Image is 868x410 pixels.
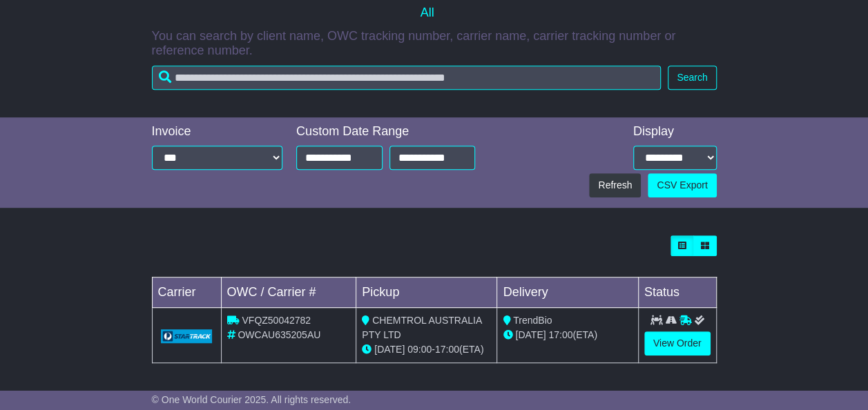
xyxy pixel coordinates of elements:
span: TrendBio [513,315,552,326]
span: VFQZ50042782 [242,315,311,326]
span: CHEMTROL AUSTRALIA PTY LTD [362,315,481,340]
td: Status [638,277,716,308]
span: OWCAU635205AU [238,329,320,340]
a: View Order [644,331,711,355]
span: 17:00 [435,344,459,355]
span: 17:00 [548,329,572,340]
span: [DATE] [515,329,546,340]
img: GetCarrierServiceLogo [161,329,213,343]
div: Invoice [152,124,283,139]
td: Carrier [152,277,221,308]
div: Custom Date Range [296,124,475,139]
button: Refresh [589,173,641,197]
div: (ETA) [503,328,632,342]
div: Display [633,124,717,139]
p: You can search by client name, OWC tracking number, carrier name, carrier tracking number or refe... [152,29,717,59]
div: - (ETA) [362,342,491,357]
span: © One World Courier 2025. All rights reserved. [152,394,351,405]
span: [DATE] [374,344,405,355]
span: 09:00 [407,344,432,355]
td: Pickup [356,277,497,308]
td: Delivery [497,277,638,308]
button: Search [668,66,716,90]
a: CSV Export [648,173,716,197]
td: OWC / Carrier # [221,277,356,308]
